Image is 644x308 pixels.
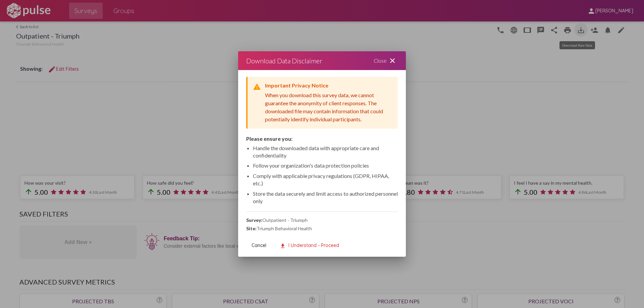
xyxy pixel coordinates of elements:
[246,239,272,251] button: Cancel
[246,217,398,223] div: Outpatient - Triumph
[246,217,262,223] strong: Survey:
[388,57,396,65] mat-icon: close
[265,91,392,123] div: When you download this survey data, we cannot guarantee the anonymity of client responses. The do...
[246,55,322,66] div: Download Data Disclaimer
[246,226,398,231] div: Triumph Behavioral Health
[253,83,261,91] mat-icon: warning
[253,162,398,169] li: Follow your organization's data protection policies
[252,242,266,248] span: Cancel
[253,144,398,160] li: Handle the downloaded data with appropriate care and confidentiality
[246,226,257,231] strong: Site:
[274,239,344,251] button: I Understand - Proceed
[253,172,398,187] li: Comply with applicable privacy regulations (GDPR, HIPAA, etc.)
[265,82,392,88] div: Important Privacy Notice
[253,190,398,205] li: Store the data securely and limit access to authorized personnel only
[280,243,286,249] mat-icon: download
[366,51,406,70] div: Close
[280,242,339,248] span: I Understand - Proceed
[246,135,398,142] div: Please ensure you:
